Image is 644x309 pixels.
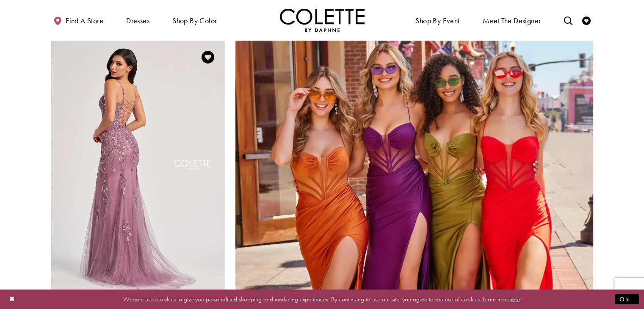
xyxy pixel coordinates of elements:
a: Toggle search [561,8,574,32]
span: Meet the designer [483,17,541,25]
p: Website uses cookies to give you personalized shopping and marketing experiences. By continuing t... [61,293,583,305]
img: Colette by Daphne [280,8,365,32]
button: Submit Dialog [615,294,639,304]
a: Visit Colette by Daphne Style No. CL8210 Page [51,40,225,292]
span: Shop By Event [415,17,459,25]
a: Add to Wishlist [199,48,217,66]
a: here [509,295,520,303]
a: Check Wishlist [580,8,593,32]
a: Meet the designer [481,8,543,32]
span: Shop by color [172,17,217,25]
span: Dresses [124,8,152,32]
span: Shop By Event [413,8,462,32]
button: Close Dialog [5,292,19,306]
span: Dresses [126,17,149,25]
span: Find a store [66,17,103,25]
a: Find a store [51,8,105,32]
a: Visit Home Page [280,8,365,32]
span: Shop by color [170,8,219,32]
